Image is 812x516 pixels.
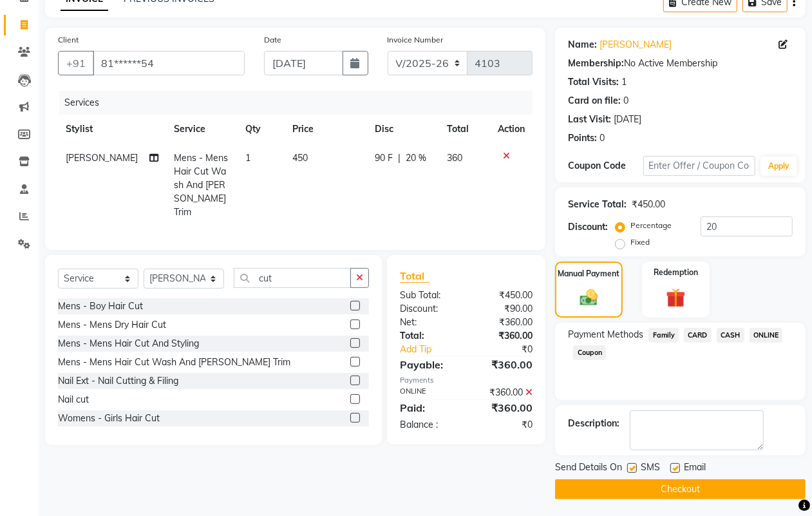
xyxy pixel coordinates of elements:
[600,131,605,145] div: 0
[390,302,466,316] div: Discount:
[630,220,672,231] label: Percentage
[568,75,619,89] div: Total Visits:
[93,51,245,75] input: Search by Name/Mobile/Email/Code
[448,152,463,164] span: 360
[568,220,608,234] div: Discount:
[555,461,622,477] span: Send Details On
[490,115,533,144] th: Action
[285,115,367,144] th: Price
[245,152,250,164] span: 1
[573,345,606,360] span: Coupon
[600,38,672,52] a: [PERSON_NAME]
[568,198,627,211] div: Service Total:
[66,152,138,164] span: [PERSON_NAME]
[234,268,351,288] input: Search or Scan
[58,115,166,144] th: Stylist
[568,131,597,145] div: Points:
[466,289,542,302] div: ₹450.00
[660,286,691,310] img: _gift.svg
[400,375,533,386] div: Payments
[58,34,79,46] label: Client
[648,328,679,343] span: Family
[643,156,755,176] input: Enter Offer / Coupon Code
[621,75,627,89] div: 1
[390,316,466,329] div: Net:
[58,356,290,369] div: Mens - Mens Hair Cut Wash And [PERSON_NAME] Trim
[568,57,793,70] div: No Active Membership
[406,151,426,165] span: 20 %
[568,159,643,173] div: Coupon Code
[390,400,466,416] div: Paid:
[568,328,643,341] span: Payment Methods
[390,343,479,356] a: Add Tip
[641,461,660,477] span: SMS
[466,357,542,372] div: ₹360.00
[58,393,89,406] div: Nail cut
[264,34,281,46] label: Date
[632,198,665,211] div: ₹450.00
[292,152,308,164] span: 450
[568,38,597,52] div: Name:
[466,302,542,316] div: ₹90.00
[750,328,783,343] span: ONLINE
[398,151,401,165] span: |
[466,418,542,432] div: ₹0
[390,418,466,432] div: Balance :
[479,343,542,356] div: ₹0
[568,94,621,108] div: Card on file:
[684,461,706,477] span: Email
[574,287,603,308] img: _cash.svg
[555,479,806,499] button: Checkout
[58,374,178,388] div: Nail Ext - Nail Cutting & Filing
[400,269,430,283] span: Total
[58,51,94,75] button: +91
[466,316,542,329] div: ₹360.00
[58,300,143,313] div: Mens - Boy Hair Cut
[630,236,650,248] label: Fixed
[238,115,285,144] th: Qty
[58,318,166,332] div: Mens - Mens Dry Hair Cut
[367,115,440,144] th: Disc
[684,328,712,343] span: CARD
[174,152,228,218] span: Mens - Mens Hair Cut Wash And [PERSON_NAME] Trim
[568,113,611,126] div: Last Visit:
[388,34,444,46] label: Invoice Number
[466,329,542,343] div: ₹360.00
[390,386,466,399] div: ONLINE
[623,94,628,108] div: 0
[375,151,393,165] span: 90 F
[440,115,491,144] th: Total
[390,357,466,372] div: Payable:
[58,337,199,350] div: Mens - Mens Hair Cut And Styling
[558,268,620,280] label: Manual Payment
[760,157,797,176] button: Apply
[654,267,698,278] label: Redemption
[390,329,466,343] div: Total:
[59,91,542,115] div: Services
[466,386,542,399] div: ₹360.00
[166,115,238,144] th: Service
[58,412,160,425] div: Womens - Girls Hair Cut
[568,57,624,70] div: Membership:
[390,289,466,302] div: Sub Total:
[466,400,542,416] div: ₹360.00
[568,417,619,430] div: Description:
[717,328,744,343] span: CASH
[614,113,641,126] div: [DATE]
